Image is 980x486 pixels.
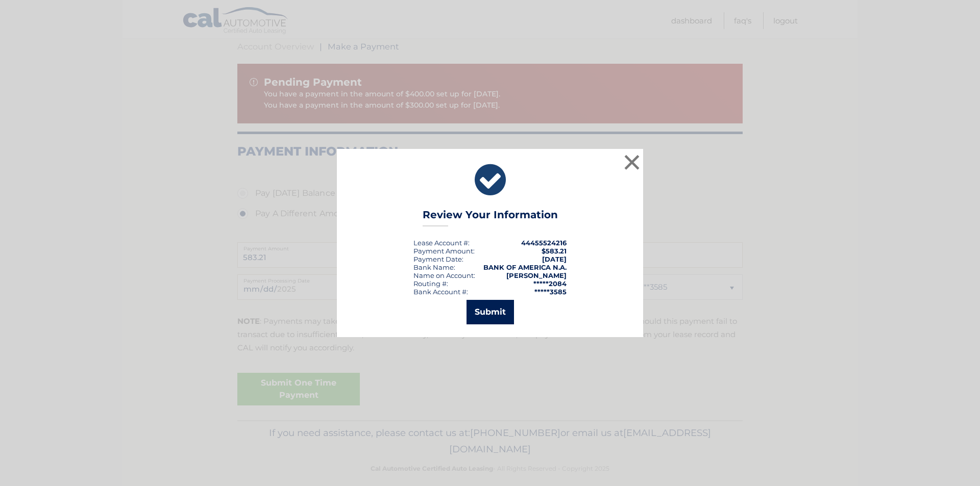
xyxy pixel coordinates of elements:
[413,271,475,279] div: Name on Account:
[413,288,468,296] div: Bank Account #:
[423,209,558,226] h3: Review Your Information
[413,239,470,247] div: Lease Account #:
[542,255,567,263] span: [DATE]
[413,255,462,263] span: Payment Date
[413,247,475,255] div: Payment Amount:
[413,263,455,271] div: Bank Name:
[413,255,463,263] div: :
[521,239,567,247] strong: 44455524216
[483,263,567,271] strong: BANK OF AMERICA N.A.
[413,279,448,288] div: Routing #:
[622,152,642,172] button: ×
[506,271,567,279] strong: [PERSON_NAME]
[542,247,567,255] span: $583.21
[467,300,514,324] button: Submit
